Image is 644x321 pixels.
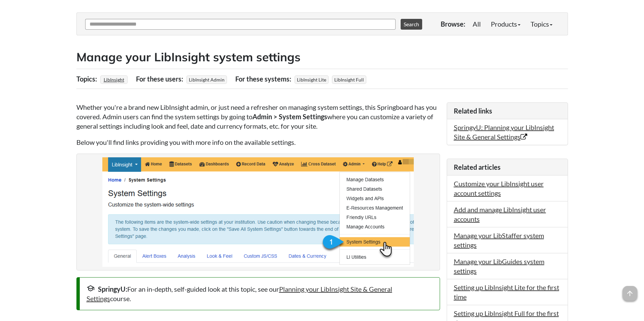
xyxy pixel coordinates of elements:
span: Related articles [454,163,501,171]
strong: Admin > System Settings [252,113,327,121]
h2: Manage your LibInsight system settings [76,49,568,65]
a: Setting up LibInsight Lite for the first time [454,283,559,301]
div: For an in-depth, self-guided look at this topic, see our course. [87,284,433,303]
span: arrow_upward [622,286,637,301]
a: LibInsight [103,75,125,85]
p: Browse: [441,19,465,29]
a: SpringyU: Planning your LibInsight Site & General Settings [454,123,554,141]
span: school [87,284,95,292]
span: LibInsight Full [332,75,366,84]
a: Manage your LibGuides system settings [454,257,544,275]
span: LibInsight Admin [187,75,227,84]
div: For these systems: [235,72,293,85]
strong: SpringyU: [98,285,127,293]
span: Related links [454,107,492,115]
div: Topics: [76,72,99,85]
p: Below you'll find links providing you with more info on the available settings. [76,137,440,147]
a: Products [486,17,526,31]
a: Add and manage LibInsight user accounts [454,205,546,223]
img: The System Settings option under the Admin menu [102,157,414,267]
button: Search [401,19,422,30]
a: Customize your LibInsight user account settings [454,180,544,197]
a: Topics [526,17,557,31]
div: For these users: [136,72,185,85]
a: All [468,17,486,31]
span: LibInsight Lite [295,75,329,84]
a: Manage your LibStaffer system settings [454,231,544,249]
a: arrow_upward [622,287,637,295]
p: Whether you're a brand new LibInsight admin, or just need a refresher on managing system settings... [76,102,440,131]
